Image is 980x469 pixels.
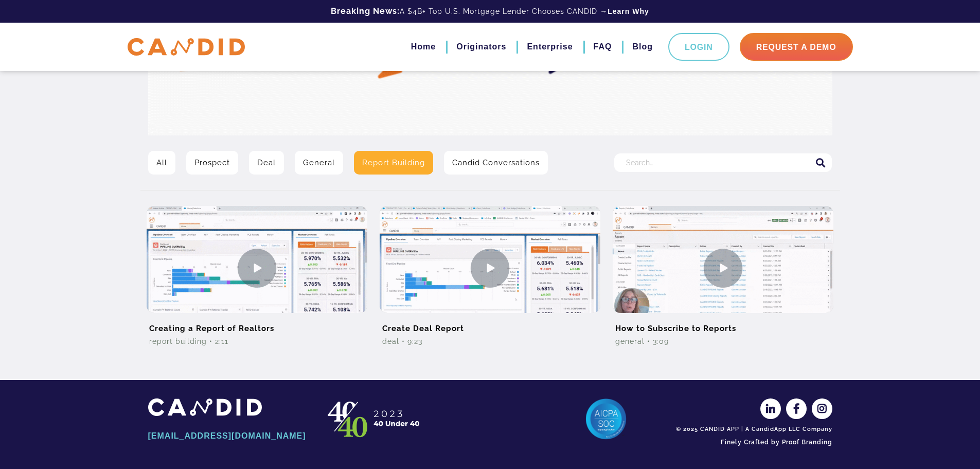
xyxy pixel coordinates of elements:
h2: How to Subscribe to Reports [613,313,833,336]
a: Home [411,38,436,56]
b: Breaking News: [331,6,400,16]
a: Finely Crafted by Proof Branding [673,433,832,451]
a: Login [668,33,729,61]
a: Blog [632,38,653,56]
div: © 2025 CANDID APP | A CandidApp LLC Company [673,425,832,433]
a: All [148,151,175,175]
div: Report Building • 2:11 [147,336,367,346]
h2: Creating a Report of Realtors [147,313,367,336]
a: Prospect [186,151,238,175]
h2: Create Deal Report [380,313,600,336]
a: Originators [456,38,506,56]
div: Deal • 9:23 [380,336,600,346]
a: Learn Why [608,6,649,16]
img: CANDID APP [128,38,245,56]
a: General [295,151,343,175]
img: CANDID APP [148,398,262,415]
a: Candid Conversations [444,151,548,175]
a: FAQ [594,38,612,56]
img: CANDID APP [323,398,426,440]
div: General • 3:09 [613,336,833,346]
img: Create Deal Report Video [380,206,600,330]
img: AICPA SOC 2 [585,398,627,440]
img: Creating a Report of Realtors Video [147,206,367,330]
img: How to Subscribe to Reports Video [613,206,833,330]
a: Request A Demo [740,33,853,61]
a: [EMAIL_ADDRESS][DOMAIN_NAME] [148,427,308,445]
a: Deal [249,151,284,175]
a: Report Building [354,151,433,175]
a: Enterprise [527,38,573,56]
